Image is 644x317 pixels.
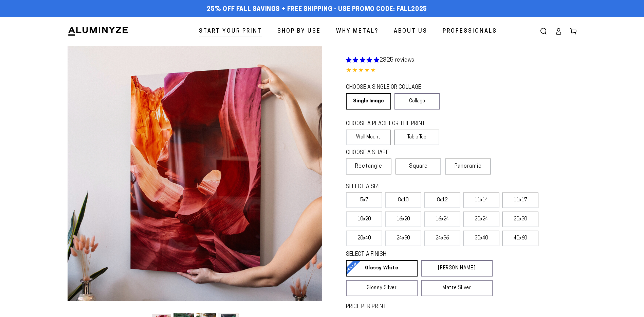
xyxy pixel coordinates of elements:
[272,22,326,40] a: Shop By Use
[331,22,384,40] a: Why Metal?
[409,162,428,170] span: Square
[199,27,262,36] span: Start Your Print
[346,251,476,258] legend: SELECT A FINISH
[394,130,439,145] label: Table Top
[463,212,499,227] label: 20x24
[443,27,497,36] span: Professionals
[194,22,267,40] a: Start Your Print
[424,231,460,246] label: 24x36
[277,27,321,36] span: Shop By Use
[394,27,427,36] span: About Us
[463,231,499,246] label: 30x40
[385,193,421,208] label: 8x10
[502,231,538,246] label: 40x60
[355,162,382,170] span: Rectangle
[346,193,382,208] label: 5x7
[346,303,577,311] label: PRICE PER PRINT
[68,26,129,36] img: Aluminyze
[346,66,577,76] div: 4.85 out of 5.0 stars
[346,149,434,157] legend: CHOOSE A SHAPE
[463,193,499,208] label: 11x14
[346,130,391,145] label: Wall Mount
[385,231,421,246] label: 24x30
[455,164,482,169] span: Panoramic
[346,231,382,246] label: 20x40
[394,93,440,110] a: Collage
[346,212,382,227] label: 10x20
[424,212,460,227] label: 16x24
[502,193,538,208] label: 11x17
[346,120,433,128] legend: CHOOSE A PLACE FOR THE PRINT
[421,280,493,296] a: Matte Silver
[346,84,434,91] legend: CHOOSE A SINGLE OR COLLAGE
[385,212,421,227] label: 16x20
[389,22,433,40] a: About Us
[536,24,551,39] summary: Search our site
[346,93,391,110] a: Single Image
[346,183,482,191] legend: SELECT A SIZE
[421,260,493,277] a: [PERSON_NAME]
[438,22,502,40] a: Professionals
[424,193,460,208] label: 8x12
[346,260,418,277] a: Glossy White
[346,280,418,296] a: Glossy Silver
[336,27,379,36] span: Why Metal?
[502,212,538,227] label: 20x30
[207,6,427,13] span: 25% off FALL Savings + Free Shipping - Use Promo Code: FALL2025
